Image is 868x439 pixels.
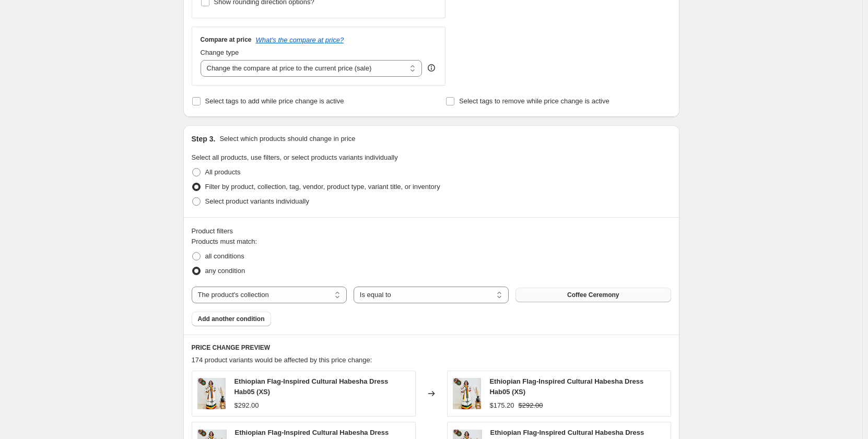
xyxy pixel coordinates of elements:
span: all conditions [205,252,244,260]
div: $292.00 [234,400,259,411]
h2: Step 3. [192,134,216,144]
span: Ethiopian Flag-Inspired Cultural Habesha Dress Hab05 (XS) [489,377,643,396]
div: Product filters [192,226,671,236]
span: Coffee Ceremony [567,291,619,299]
span: Change type [201,49,239,56]
button: Coffee Ceremony [515,288,671,302]
strike: $292.00 [518,400,543,411]
span: Filter by product, collection, tag, vendor, product type, variant title, or inventory [205,183,440,191]
div: $175.20 [489,400,514,411]
span: any condition [205,267,245,275]
h3: Compare at price [201,35,252,44]
div: help [426,63,437,73]
h6: PRICE CHANGE PREVIEW [192,343,671,352]
img: IMG_1509_80x.jpg [197,378,226,409]
button: What's the compare at price? [256,36,344,44]
button: Add another condition [192,312,271,326]
span: Select tags to add while price change is active [205,97,344,105]
span: Products must match: [192,238,257,245]
span: Add another condition [198,315,265,323]
span: All products [205,168,241,176]
img: IMG_1509_80x.jpg [453,378,482,409]
span: Select tags to remove while price change is active [459,97,609,105]
span: 174 product variants would be affected by this price change: [192,356,372,364]
span: Select product variants individually [205,197,309,205]
span: Select all products, use filters, or select products variants individually [192,153,398,161]
span: Ethiopian Flag-Inspired Cultural Habesha Dress Hab05 (XS) [234,377,388,396]
p: Select which products should change in price [219,134,355,144]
